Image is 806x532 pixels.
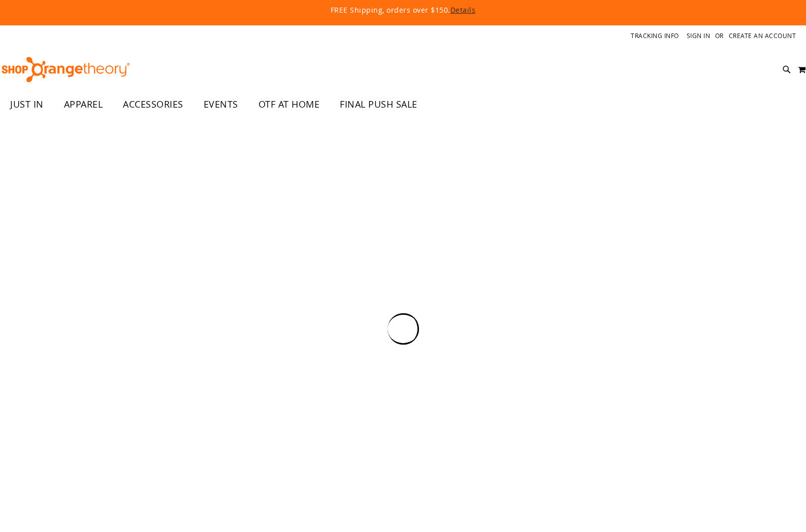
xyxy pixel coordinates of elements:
span: JUST IN [10,93,44,116]
span: EVENTS [204,93,238,116]
a: Create an Account [729,31,796,40]
a: APPAREL [54,93,113,116]
a: ACCESSORIES [113,93,194,116]
a: Tracking Info [631,31,679,40]
a: OTF AT HOME [248,93,330,116]
span: OTF AT HOME [259,93,320,116]
a: EVENTS [194,93,248,116]
span: FINAL PUSH SALE [340,93,417,116]
span: APPAREL [64,93,103,116]
p: FREE Shipping, orders over $150. [98,5,707,15]
a: Details [450,5,476,15]
span: ACCESSORIES [123,93,183,116]
a: FINAL PUSH SALE [330,93,428,116]
a: Sign In [687,31,711,40]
